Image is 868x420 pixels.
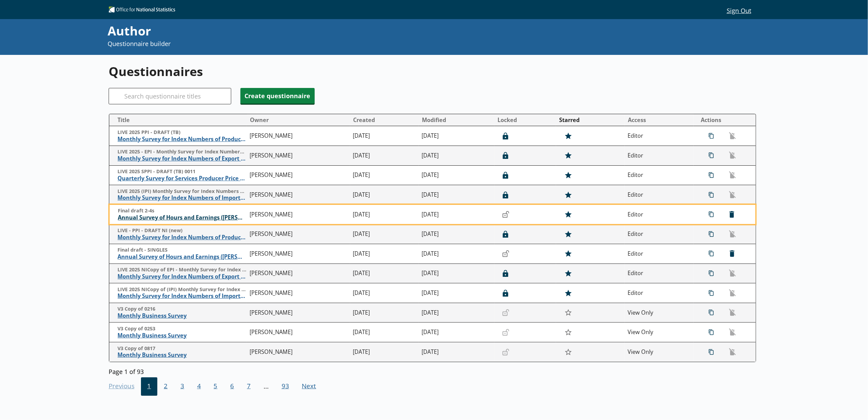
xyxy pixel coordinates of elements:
td: Editor [625,185,694,205]
button: Star [561,306,575,319]
span: Quarterly Survey for Services Producer Price Indices [117,175,246,182]
div: Page 1 of 93 [109,365,757,375]
td: [PERSON_NAME] [247,322,350,342]
button: Star [561,228,575,241]
button: Starred [556,115,625,125]
td: [PERSON_NAME] [247,303,350,322]
button: Owner [247,115,350,125]
td: [DATE] [350,224,419,244]
td: [DATE] [419,146,494,166]
td: [DATE] [419,165,494,185]
span: V3 Copy of 0817 [117,345,246,352]
button: Star [561,149,575,162]
button: Locked [495,115,556,125]
td: [DATE] [350,244,419,264]
td: [DATE] [419,283,494,303]
span: Annual Survey of Hours and Earnings ([PERSON_NAME]) [118,214,247,221]
span: Monthly Survey for Index Numbers of Producer Prices - Price Quotation Return [117,234,246,241]
td: [DATE] [419,303,494,322]
td: Editor [625,126,694,146]
button: Lock [499,150,512,161]
span: LIVE 2025 SPPI - DRAFT (TB) 0011 [117,168,246,175]
span: Annual Survey of Hours and Earnings ([PERSON_NAME]) [117,253,246,260]
button: Next [296,377,323,396]
span: Monthly Survey for Index Numbers of Import Prices - Price Quotation Return [117,194,246,201]
td: View Only [625,342,694,362]
span: LIVE 2025 PPI - DRAFT (TB) [117,129,246,136]
td: [DATE] [419,342,494,362]
button: 3 [174,377,191,396]
td: [PERSON_NAME] [247,264,350,283]
button: 5 [207,377,224,396]
td: [DATE] [350,146,419,166]
td: [PERSON_NAME] [247,126,350,146]
td: [DATE] [350,205,419,224]
button: Lock [499,268,512,279]
td: Editor [625,264,694,283]
button: 4 [191,377,207,396]
td: Editor [625,205,694,224]
span: Monthly Survey for Index Numbers of Export Prices - Price Quotation Return [117,273,246,280]
button: 7 [240,377,257,396]
button: Star [561,208,575,221]
td: Editor [625,224,694,244]
button: Star [561,169,575,182]
th: Actions [694,114,756,126]
span: Monthly Survey for Index Numbers of Export Prices - Price Quotation Return [117,155,246,162]
td: [DATE] [350,264,419,283]
li: ... [257,377,275,396]
td: [DATE] [350,342,419,362]
p: Questionnaire builder [108,40,587,48]
span: LIVE 2025 NICopy of (IPI) Monthly Survey for Index Numbers of Import Prices - Price Quotation Return [117,286,246,293]
input: Search questionnaire titles [109,88,231,104]
button: Modified [419,115,494,125]
button: Created [350,115,419,125]
td: Editor [625,146,694,166]
button: Star [561,326,575,339]
button: 1 [141,377,158,396]
span: Monthly Business Survey [117,332,246,339]
td: [DATE] [419,185,494,205]
td: [DATE] [350,322,419,342]
button: Star [561,188,575,201]
td: [PERSON_NAME] [247,165,350,185]
h1: Questionnaires [109,63,757,80]
td: Editor [625,244,694,264]
td: [DATE] [350,185,419,205]
button: Sign Out [722,4,757,16]
span: Monthly Survey for Index Numbers of Producer Prices - Price Quotation Return [117,136,246,143]
button: 6 [224,377,240,396]
button: Lock [499,228,512,240]
span: LIVE 2025 - EPI - Monthly Survey for Index Numbers of Export Prices - Price Quotation Retur [117,149,246,155]
button: Lock [499,248,512,259]
span: Monthly Business Survey [117,351,246,359]
button: 93 [275,377,296,396]
span: V3 Copy of 0216 [117,306,246,312]
td: [PERSON_NAME] [247,244,350,264]
td: [PERSON_NAME] [247,283,350,303]
button: Star [561,286,575,299]
td: [DATE] [419,244,494,264]
td: View Only [625,322,694,342]
td: [DATE] [350,165,419,185]
td: [DATE] [419,126,494,146]
button: 2 [157,377,174,396]
button: Access [625,115,693,125]
td: [DATE] [350,126,419,146]
button: Star [561,130,575,142]
span: LIVE 2025 NICopy of EPI - Monthly Survey for Index Numbers of Export Prices - Price Quotation Retur [117,267,246,273]
span: LIVE 2025 (IPI) Monthly Survey for Index Numbers of Import Prices - Price Quotation Return [117,188,246,195]
td: [PERSON_NAME] [247,185,350,205]
button: Lock [499,209,512,220]
button: Star [561,345,575,358]
td: [PERSON_NAME] [247,146,350,166]
button: Lock [499,130,512,142]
